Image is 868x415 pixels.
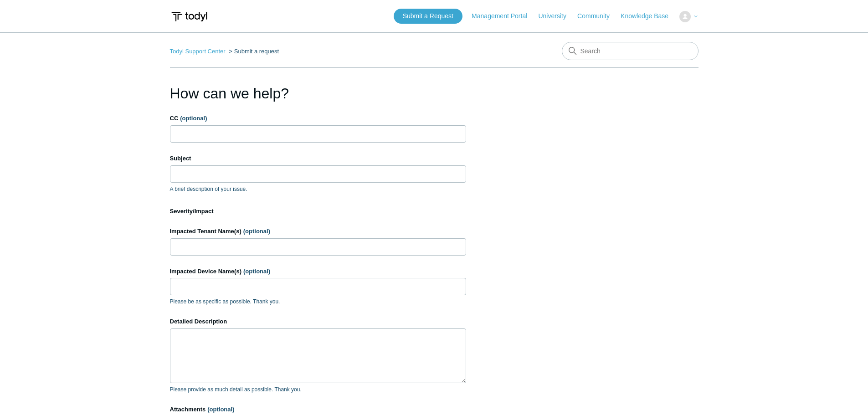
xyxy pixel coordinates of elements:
label: Attachments [170,405,466,414]
label: Detailed Description [170,317,466,326]
h1: How can we help? [170,82,466,104]
label: Severity/Impact [170,207,466,216]
span: (optional) [180,115,207,122]
a: Submit a Request [394,9,462,24]
span: (optional) [243,268,270,275]
p: Please be as specific as possible. Thank you. [170,297,466,306]
label: CC [170,114,466,123]
label: Impacted Device Name(s) [170,267,466,276]
a: Knowledge Base [621,11,678,21]
label: Subject [170,154,466,163]
li: Todyl Support Center [170,48,227,55]
a: Management Portal [472,11,536,21]
a: University [538,11,575,21]
li: Submit a request [227,48,279,55]
p: Please provide as much detail as possible. Thank you. [170,385,466,394]
a: Todyl Support Center [170,48,226,55]
input: Search [562,42,699,60]
span: (optional) [207,406,234,413]
a: Community [577,11,619,21]
span: (optional) [243,228,270,235]
label: Impacted Tenant Name(s) [170,227,466,236]
p: A brief description of your issue. [170,185,466,193]
img: Todyl Support Center Help Center home page [170,8,209,25]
